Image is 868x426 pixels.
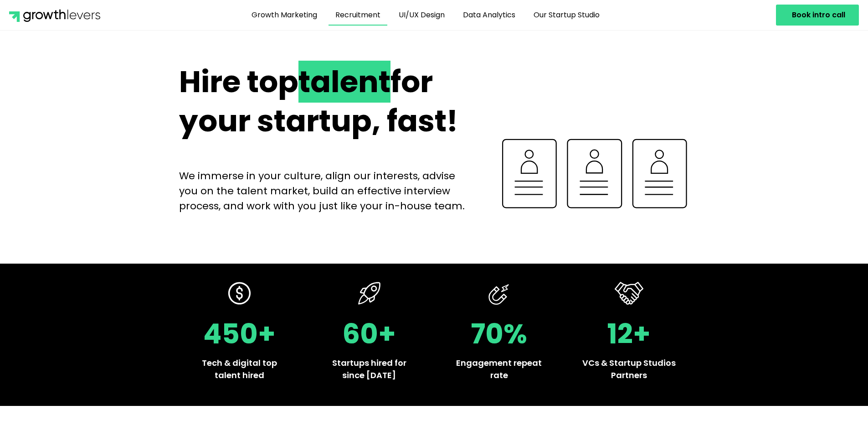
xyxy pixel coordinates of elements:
p: We immerse in your culture, align our interests, advise you on the talent market, build an effect... [179,168,474,213]
nav: Menu [137,5,714,26]
a: Recruitment [329,5,387,26]
h2: 70% [452,320,546,348]
a: Growth Marketing [245,5,324,26]
a: UI/UX Design [392,5,452,26]
h2: 450+ [193,320,286,348]
h2: 60+ [323,320,416,348]
p: VCs & Startup Studios Partners [582,357,676,381]
p: Tech & digital top talent hired [193,357,286,381]
h2: 12+ [582,320,676,348]
span: talent [298,61,390,103]
span: Book intro call [792,11,845,19]
a: Our Startup Studio [527,5,606,26]
a: Book intro call [776,5,859,26]
a: Data Analytics [456,5,522,26]
p: Engagement repeat rate [452,357,546,381]
h2: Hire top for your startup, fast! [179,62,474,141]
p: Startups hired for since [DATE] [323,357,416,381]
